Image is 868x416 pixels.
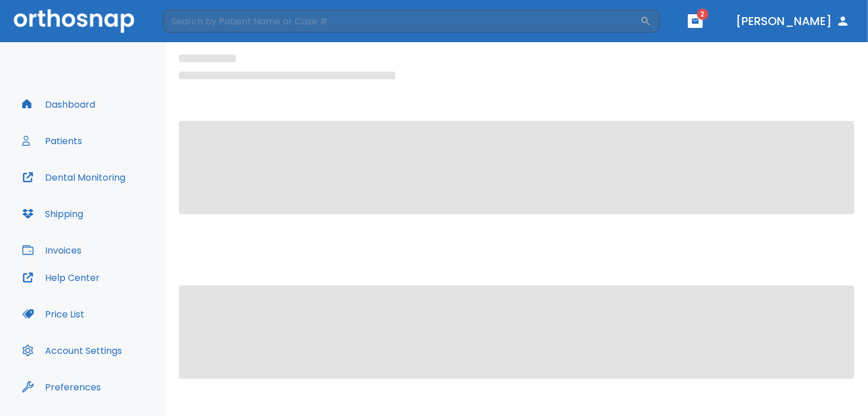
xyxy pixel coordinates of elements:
[14,9,135,32] img: Orthosnap
[697,9,708,20] span: 2
[15,200,90,227] button: Shipping
[15,164,132,191] button: Dental Monitoring
[731,11,854,31] button: [PERSON_NAME]
[15,264,107,291] button: Help Center
[163,10,640,32] input: Search by Patient Name or Case #
[15,127,89,154] button: Patients
[15,91,102,118] button: Dashboard
[15,300,91,328] button: Price List
[15,236,88,264] button: Invoices
[15,373,108,401] button: Preferences
[15,337,129,364] button: Account Settings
